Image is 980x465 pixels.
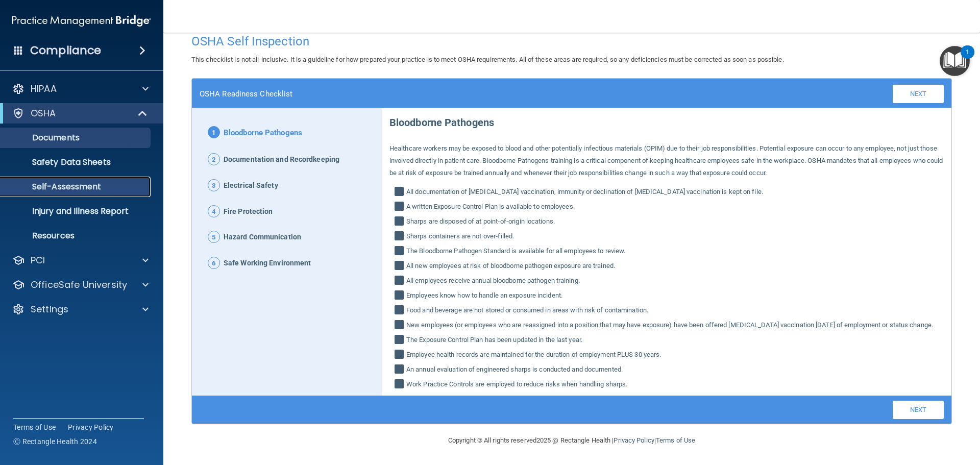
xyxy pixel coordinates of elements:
p: Documents [7,133,146,143]
a: OSHA [12,107,148,119]
span: A written Exposure Control Plan is available to employees. [406,201,575,213]
input: The Bloodborne Pathogen Standard is available for all employees to review. [395,247,406,257]
span: 3 [208,179,220,191]
h4: OSHA Readiness Checklist [200,89,292,99]
p: Injury and Illness Report [7,206,146,216]
span: Fire Protection [224,205,273,218]
a: Terms of Use [656,436,695,444]
input: Sharps are disposed of at point‐of‐origin locations. [395,217,406,228]
span: All documentation of [MEDICAL_DATA] vaccination, immunity or declination of [MEDICAL_DATA] vaccin... [406,186,763,198]
p: Settings [31,303,68,315]
h4: Compliance [30,43,101,58]
p: Bloodborne Pathogens [389,108,944,132]
span: Electrical Safety [224,179,278,192]
img: PMB logo [12,11,151,31]
span: Documentation and Recordkeeping [224,153,339,166]
button: Open Resource Center, 1 new notification [940,46,970,76]
p: OfficeSafe University [31,279,127,291]
span: 6 [208,257,220,269]
div: 1 [966,52,969,65]
div: Copyright © All rights reserved 2025 @ Rectangle Health | | [385,424,758,457]
span: The Exposure Control Plan has been updated in the last year. [406,334,582,346]
input: A written Exposure Control Plan is available to employees. [395,203,406,213]
a: Privacy Policy [614,436,654,444]
span: Employee health records are maintained for the duration of employment PLUS 30 years. [406,349,661,361]
span: Employees know how to handle an exposure incident. [406,289,562,302]
span: 4 [208,205,220,217]
span: Bloodborne Pathogens [224,126,302,140]
input: Work Practice Controls are employed to reduce risks when handling sharps. [395,380,406,390]
span: The Bloodborne Pathogen Standard is available for all employees to review. [406,245,625,257]
span: Work Practice Controls are employed to reduce risks when handling sharps. [406,378,627,390]
span: Food and beverage are not stored or consumed in areas with risk of contamination. [406,304,648,316]
iframe: Drift Widget Chat Controller [803,393,968,433]
span: New employees (or employees who are reassigned into a position that may have exposure) have been ... [406,319,933,331]
a: HIPAA [12,83,149,95]
span: Sharps are disposed of at point‐of‐origin locations. [406,215,555,228]
a: PCI [12,254,149,266]
a: Settings [12,303,149,315]
input: An annual evaluation of engineered sharps is conducted and documented. [395,365,406,376]
p: PCI [31,254,45,266]
span: All employees receive annual bloodborne pathogen training. [406,275,580,287]
span: All new employees at risk of bloodborne pathogen exposure are trained. [406,260,615,272]
input: All new employees at risk of bloodborne pathogen exposure are trained. [395,262,406,272]
a: Next [893,85,944,103]
h4: OSHA Self Inspection [191,35,952,48]
span: An annual evaluation of engineered sharps is conducted and documented. [406,363,623,376]
p: Safety Data Sheets [7,157,146,167]
span: This checklist is not all-inclusive. It is a guideline for how prepared your practice is to meet ... [191,56,784,63]
input: New employees (or employees who are reassigned into a position that may have exposure) have been ... [395,321,406,331]
p: OSHA [31,107,56,119]
span: Ⓒ Rectangle Health 2024 [13,436,97,447]
span: Hazard Communication [224,231,301,244]
span: 5 [208,231,220,243]
span: 1 [208,126,220,138]
a: Terms of Use [13,422,56,432]
input: All documentation of [MEDICAL_DATA] vaccination, immunity or declination of [MEDICAL_DATA] vaccin... [395,188,406,198]
p: HIPAA [31,83,57,95]
p: Self-Assessment [7,182,146,192]
span: Safe Working Environment [224,257,311,270]
input: Employees know how to handle an exposure incident. [395,291,406,302]
input: The Exposure Control Plan has been updated in the last year. [395,336,406,346]
input: Food and beverage are not stored or consumed in areas with risk of contamination. [395,306,406,316]
p: Resources [7,231,146,241]
p: Healthcare workers may be exposed to blood and other potentially infectious materials (OPIM) due ... [389,142,944,179]
a: OfficeSafe University [12,279,149,291]
span: 2 [208,153,220,165]
input: Sharps containers are not over‐filled. [395,232,406,242]
input: All employees receive annual bloodborne pathogen training. [395,277,406,287]
a: Privacy Policy [68,422,114,432]
input: Employee health records are maintained for the duration of employment PLUS 30 years. [395,351,406,361]
span: Sharps containers are not over‐filled. [406,230,514,242]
